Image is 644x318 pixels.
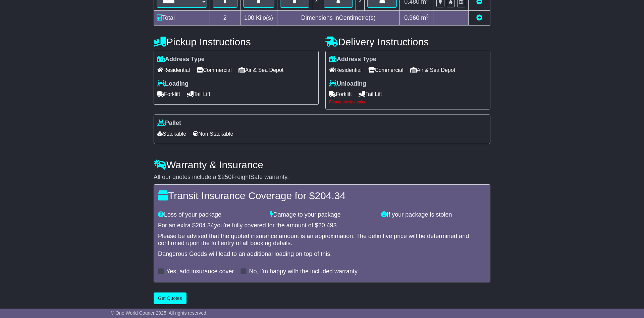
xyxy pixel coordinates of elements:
[476,14,482,21] a: Add new item
[277,11,399,26] td: Dimensions in Centimetre(s)
[157,80,189,88] label: Loading
[157,89,180,99] span: Forklift
[329,89,352,99] span: Forklift
[158,222,486,229] div: For an extra $ you're fully covered for the amount of $ .
[249,268,358,275] label: No, I'm happy with the included warranty
[157,120,181,127] label: Pallet
[329,80,366,88] label: Unloading
[157,129,186,139] span: Stackable
[196,222,214,229] span: 204.34
[111,310,208,316] span: © One World Courier 2025. All rights reserved.
[329,56,376,63] label: Address Type
[329,100,487,104] div: Please provide value
[329,65,362,75] span: Residential
[318,222,337,229] span: 20,493
[154,292,186,304] button: Get Quotes
[154,174,490,181] div: All our quotes include a $ FreightSafe warranty.
[158,190,486,201] h4: Transit Insurance Coverage for $
[315,190,345,201] span: 204.34
[238,65,284,75] span: Air & Sea Depot
[266,211,378,219] div: Damage to your package
[221,174,231,180] span: 250
[197,65,231,75] span: Commercial
[410,65,455,75] span: Air & Sea Depot
[210,11,240,26] td: 2
[426,13,429,18] sup: 3
[157,56,205,63] label: Address Type
[187,89,210,99] span: Tail Lift
[158,251,486,258] div: Dangerous Goods will lead to an additional loading on top of this.
[368,65,403,75] span: Commercial
[240,11,277,26] td: Kilo(s)
[154,11,210,26] td: Total
[166,268,234,275] label: Yes, add insurance cover
[404,14,419,21] span: 0.960
[421,14,429,21] span: m
[378,211,489,219] div: If your package is stolen
[155,211,266,219] div: Loss of your package
[244,14,254,21] span: 100
[325,36,490,47] h4: Delivery Instructions
[154,36,319,47] h4: Pickup Instructions
[193,129,233,139] span: Non Stackable
[158,233,486,247] div: Please be advised that the quoted insurance amount is an approximation. The definitive price will...
[359,89,382,99] span: Tail Lift
[157,65,190,75] span: Residential
[154,159,490,170] h4: Warranty & Insurance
